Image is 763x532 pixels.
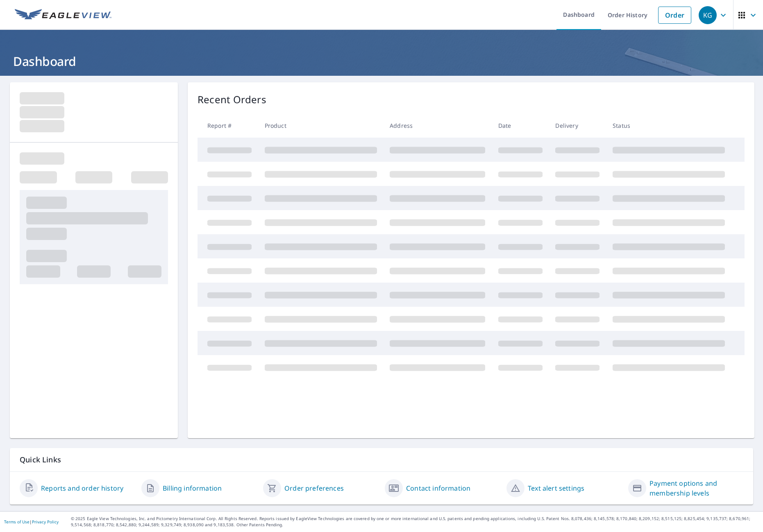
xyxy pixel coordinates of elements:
a: Privacy Policy [32,519,59,525]
h1: Dashboard [10,53,753,70]
th: Address [383,113,492,138]
th: Product [258,113,384,138]
p: Quick Links [20,455,743,465]
a: Text alert settings [528,483,584,493]
a: Reports and order history [41,483,123,493]
p: | [4,519,59,524]
th: Report # [198,113,258,138]
th: Delivery [549,113,606,138]
th: Status [606,113,731,138]
a: Order [658,7,691,24]
p: © 2025 Eagle View Technologies, Inc. and Pictometry International Corp. All Rights Reserved. Repo... [71,516,759,528]
p: Recent Orders [198,92,266,107]
img: EV Logo [15,9,111,21]
a: Billing information [163,483,222,493]
a: Payment options and membership levels [649,478,743,498]
div: KG [699,6,717,24]
a: Terms of Use [4,519,30,525]
th: Date [492,113,549,138]
a: Contact information [406,483,470,493]
a: Order preferences [284,483,344,493]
